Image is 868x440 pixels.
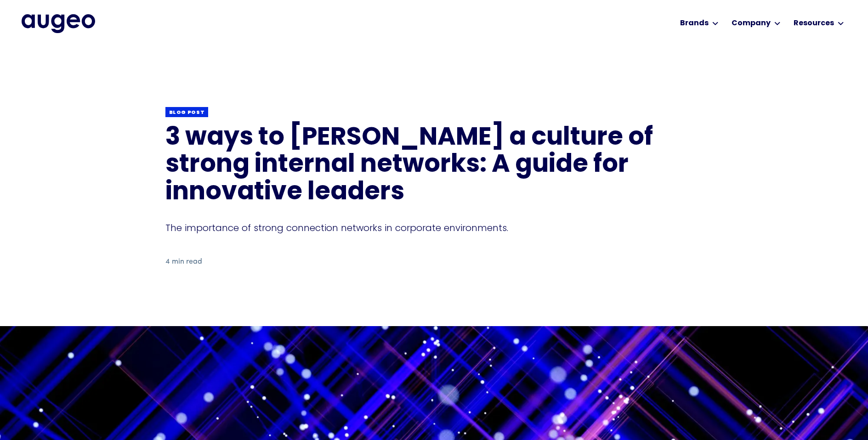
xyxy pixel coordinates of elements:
[165,125,703,207] h1: 3 ways to [PERSON_NAME] a culture of strong internal networks: A guide for innovative leaders
[22,14,95,33] img: Augeo's full logo in midnight blue.
[172,256,202,267] div: min read
[732,18,771,29] div: Company
[165,256,170,267] div: 4
[794,18,834,29] div: Resources
[169,109,205,116] div: Blog post
[165,221,703,234] div: The importance of strong connection networks in corporate environments.
[22,14,95,33] a: home
[680,18,709,29] div: Brands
